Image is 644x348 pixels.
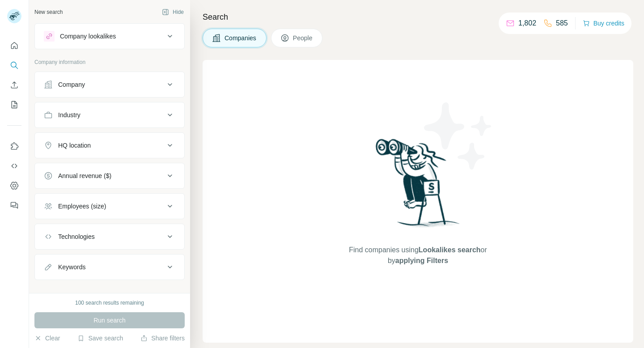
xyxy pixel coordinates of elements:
[34,58,185,66] p: Company information
[583,17,624,30] button: Buy credits
[35,226,184,247] button: Technologies
[75,299,144,307] div: 100 search results remaining
[35,104,184,126] button: Industry
[35,256,184,278] button: Keywords
[58,202,106,211] div: Employees (size)
[35,74,184,95] button: Company
[156,5,190,19] button: Hide
[395,257,448,264] span: applying Filters
[7,138,21,154] button: Use Surfe on LinkedIn
[35,135,184,156] button: HQ location
[58,141,91,150] div: HQ location
[58,80,85,89] div: Company
[58,232,95,241] div: Technologies
[293,34,314,42] span: People
[7,57,21,73] button: Search
[346,245,489,266] span: Find companies using or by
[35,195,184,217] button: Employees (size)
[60,32,116,41] div: Company lookalikes
[518,18,536,29] p: 1,802
[140,334,185,343] button: Share filters
[77,334,123,343] button: Save search
[7,38,21,54] button: Quick start
[34,334,60,343] button: Clear
[203,11,633,23] h4: Search
[7,158,21,174] button: Use Surfe API
[372,136,465,236] img: Surfe Illustration - Woman searching with binoculars
[35,25,184,47] button: Company lookalikes
[225,34,257,42] span: Companies
[556,18,568,29] p: 585
[7,77,21,93] button: Enrich CSV
[418,96,499,176] img: Surfe Illustration - Stars
[7,178,21,194] button: Dashboard
[58,171,111,180] div: Annual revenue ($)
[58,110,80,119] div: Industry
[419,246,481,254] span: Lookalikes search
[7,197,21,213] button: Feedback
[35,165,184,187] button: Annual revenue ($)
[7,97,21,113] button: My lists
[58,263,85,272] div: Keywords
[34,8,63,16] div: New search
